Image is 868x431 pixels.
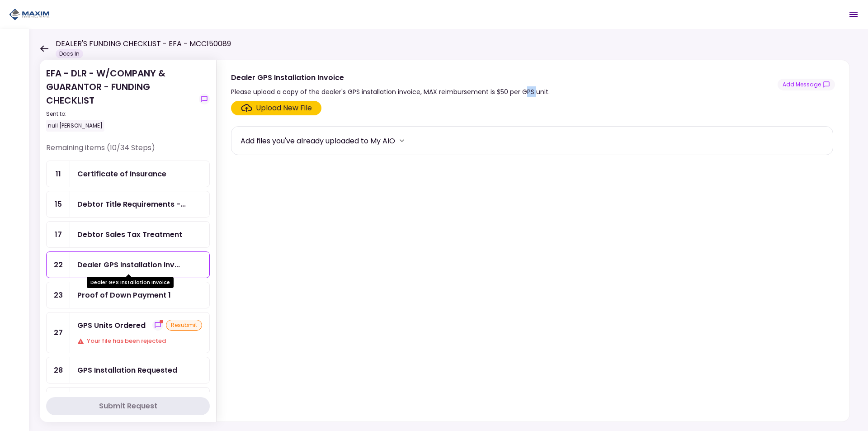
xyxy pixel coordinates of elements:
button: show-messages [199,94,210,104]
div: Submit Request [99,401,157,412]
button: Submit Request [46,397,210,415]
img: Partner icon [9,8,50,21]
div: Please upload a copy of the dealer's GPS installation invoice, MAX reimbursement is $50 per GPS u... [231,86,550,97]
span: Click here to upload the required document [231,101,321,115]
div: 22 [47,252,70,278]
div: 17 [47,222,70,247]
button: Open menu [843,4,864,25]
a: 23Proof of Down Payment 1 [46,282,210,308]
a: 11Certificate of Insurance [46,161,210,187]
div: 29 [47,388,70,413]
div: Remaining items (10/34 Steps) [46,142,210,161]
div: Dealer GPS Installation InvoicePlease upload a copy of the dealer's GPS installation invoice, MAX... [216,60,850,422]
div: 15 [47,191,70,217]
div: Certificate of Insurance [77,168,166,180]
div: GPS Units Ordered [77,320,146,331]
div: null [PERSON_NAME] [46,120,104,132]
a: 27GPS Units Orderedshow-messagesresubmitYour file has been rejected [46,312,210,353]
div: Dealer GPS Installation Invoice [77,259,180,270]
div: resubmit [166,320,202,331]
h1: DEALER'S FUNDING CHECKLIST - EFA - MCC150089 [56,38,231,49]
div: Add files you've already uploaded to My AIO [241,135,395,147]
button: more [395,134,409,147]
button: show-messages [778,79,835,90]
div: Docs In [56,49,83,58]
button: show-messages [152,320,163,331]
div: EFA - DLR - W/COMPANY & GUARANTOR - FUNDING CHECKLIST [46,66,195,132]
div: 23 [47,282,70,308]
div: Upload New File [256,103,312,114]
a: 17Debtor Sales Tax Treatment [46,221,210,248]
div: Your file has been rejected [77,336,202,346]
div: Proof of Down Payment 1 [77,289,171,301]
div: GPS Installation Requested [77,365,177,376]
div: Debtor Sales Tax Treatment [77,229,182,240]
a: 28GPS Installation Requested [46,357,210,384]
div: 27 [47,313,70,353]
a: 15Debtor Title Requirements - Proof of IRP or Exemption [46,191,210,218]
a: 22Dealer GPS Installation Invoice [46,251,210,278]
div: Dealer GPS Installation Invoice [231,72,550,83]
div: 28 [47,357,70,383]
a: 29GPS #1 Installed & Pinged [46,387,210,414]
div: 11 [47,161,70,187]
div: Debtor Title Requirements - Proof of IRP or Exemption [77,199,186,210]
div: Sent to: [46,110,195,118]
div: Dealer GPS Installation Invoice [87,277,174,288]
